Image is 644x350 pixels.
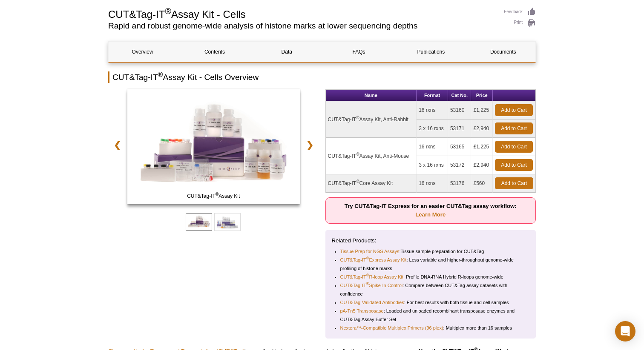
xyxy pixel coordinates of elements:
li: : Compare between CUT&Tag assay datasets with confidence [340,281,523,298]
sup: ® [356,152,359,157]
td: 53171 [448,120,471,138]
sup: ® [356,179,359,184]
a: pA-Tn5 Transposase [340,307,384,315]
td: £2,940 [471,120,493,138]
sup: ® [158,71,163,78]
sup: ® [356,115,359,120]
td: £560 [471,174,493,193]
th: Name [326,90,417,101]
a: ❮ [108,135,126,155]
sup: ® [165,6,171,16]
a: CUT&Tag-IT Assay Kit [127,89,300,207]
a: Data [253,42,321,62]
td: CUT&Tag-IT Assay Kit, Anti-Rabbit [326,101,417,138]
td: 16 rxns [417,174,448,193]
div: Open Intercom Messenger [615,321,635,341]
a: Add to Cart [495,177,533,189]
td: CUT&Tag-IT Core Assay Kit [326,174,417,193]
th: Cat No. [448,90,471,101]
a: Add to Cart [495,122,533,134]
td: 53165 [448,138,471,156]
a: Nextera™-Compatible Multiplex Primers (96 plex) [340,324,443,332]
td: 16 rxns [417,138,448,156]
td: CUT&Tag-IT Assay Kit, Anti-Mouse [326,138,417,174]
td: 3 x 16 rxns [417,156,448,174]
img: CUT&Tag-IT Assay Kit [127,89,300,204]
td: 3 x 16 rxns [417,120,448,138]
a: Add to Cart [495,104,533,116]
td: 53172 [448,156,471,174]
td: 53176 [448,174,471,193]
sup: ® [366,256,369,261]
th: Format [417,90,448,101]
sup: ® [366,273,369,278]
a: Print [504,19,536,28]
td: 53160 [448,101,471,120]
a: Tissue Prep for NGS Assays: [340,247,401,256]
li: Tissue sample preparation for CUT&Tag [340,247,523,256]
a: Add to Cart [495,141,533,153]
a: CUT&Tag-IT®Express Assay Kit [340,256,407,264]
sup: ® [366,282,369,286]
p: Related Products: [332,236,530,245]
li: : Multiplex more than 16 samples [340,324,523,332]
a: FAQs [325,42,393,62]
a: Overview [109,42,176,62]
a: Documents [469,42,537,62]
th: Price [471,90,493,101]
li: : Profile DNA-RNA Hybrid R-loops genome-wide [340,273,523,281]
a: CUT&Tag-IT®R-loop Assay Kit [340,273,404,281]
td: £1,225 [471,101,493,120]
a: CUT&Tag-IT®Spike-In Control [340,281,403,290]
li: : Loaded and unloaded recombinant transposase enzymes and CUT&Tag Assay Buffer Set [340,307,523,324]
a: Feedback [504,7,536,17]
a: Add to Cart [495,159,533,171]
li: : For best results with both tissue and cell samples [340,298,523,307]
a: CUT&Tag-Validated Antibodies [340,298,404,307]
a: ❯ [301,135,319,155]
h2: Rapid and robust genome-wide analysis of histone marks at lower sequencing depths [108,22,495,30]
a: Learn More [415,211,446,218]
sup: ® [216,192,218,196]
strong: Try CUT&Tag-IT Express for an easier CUT&Tag assay workflow: [345,203,517,218]
span: CUT&Tag-IT Assay Kit [129,192,298,200]
a: Publications [397,42,465,62]
h2: CUT&Tag-IT Assay Kit - Cells Overview [108,71,536,83]
td: 16 rxns [417,101,448,120]
li: : Less variable and higher-throughput genome-wide profiling of histone marks [340,256,523,273]
td: £1,225 [471,138,493,156]
a: Contents [181,42,248,62]
td: £2,940 [471,156,493,174]
h1: CUT&Tag-IT Assay Kit - Cells [108,7,495,20]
